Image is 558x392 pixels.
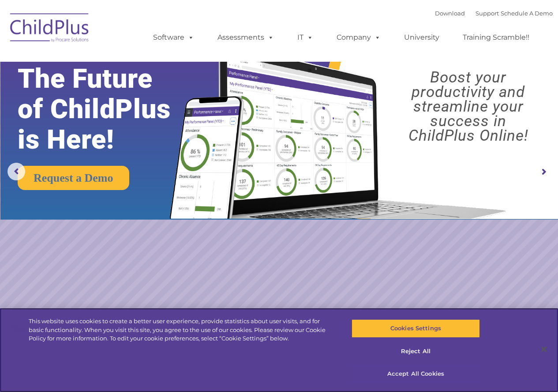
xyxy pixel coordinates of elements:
a: Software [144,29,203,46]
button: Close [534,340,554,359]
a: Company [328,29,389,46]
div: This website uses cookies to create a better user experience, provide statistics about user visit... [29,317,335,343]
rs-layer: The Future of ChildPlus is Here! [18,63,196,155]
button: Accept All Cookies [352,365,480,383]
font: | [435,10,553,17]
a: Support [476,10,499,17]
button: Reject All [352,342,480,361]
button: Cookies Settings [352,319,480,338]
a: Request a Demo [18,166,129,190]
img: ChildPlus by Procare Solutions [6,7,94,51]
span: Phone number [123,94,160,101]
a: Schedule A Demo [501,10,553,17]
rs-layer: Boost your productivity and streamline your success in ChildPlus Online! [386,70,551,143]
a: Training Scramble!! [454,29,538,46]
a: IT [288,29,322,46]
span: Last name [123,58,150,65]
a: University [395,29,448,46]
a: Download [435,10,465,17]
a: Assessments [209,29,283,46]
